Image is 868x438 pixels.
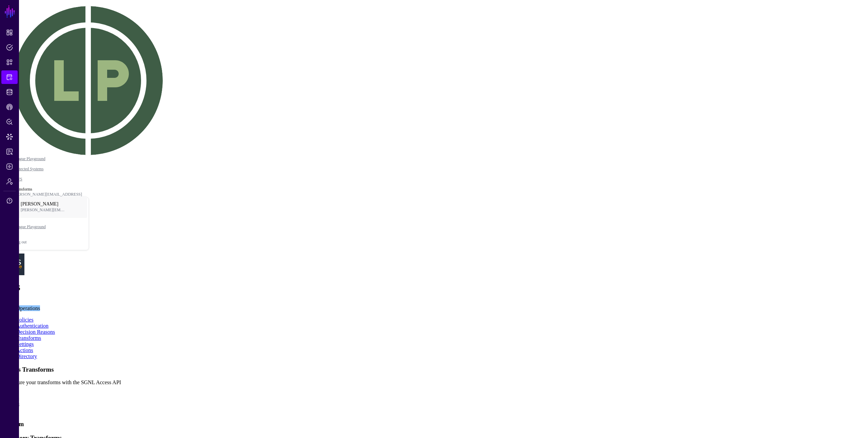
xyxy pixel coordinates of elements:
div: [PERSON_NAME][EMAIL_ADDRESS] [14,192,89,197]
a: Settings [16,341,34,347]
a: Directory [16,353,37,359]
span: Protected Systems [6,74,13,81]
span: Policy Lens [6,118,13,125]
strong: Transforms [14,187,32,192]
span: Reports [6,148,13,155]
a: SGNL [4,4,16,19]
div: / [14,161,854,167]
a: Protected Systems [14,167,43,171]
h3: Custom [3,420,865,428]
a: Reports [1,145,18,158]
span: Policies [6,44,13,51]
span: Identity Data Fabric [6,89,13,95]
span: League Playground [14,224,68,229]
a: Policies [16,317,34,323]
span: Data Lens [6,133,13,140]
a: Decision Reasons [16,329,55,335]
a: Logs [1,160,18,173]
p: Configure your transforms with the SGNL Access API [3,379,865,386]
a: Identity Data Fabric [1,85,18,99]
span: Logs [6,163,13,170]
a: Policies [1,41,18,54]
a: League Playground [14,156,45,161]
a: Transforms [16,335,41,341]
a: Protected Systems [1,70,18,84]
a: Dashboard [1,26,18,39]
h2: AWS [3,283,865,292]
h3: Access Transforms [3,366,865,373]
span: Dashboard [6,29,13,36]
span: Admin [6,178,13,185]
img: svg+xml;base64,PHN2ZyB3aWR0aD0iNDQwIiBoZWlnaHQ9IjQ0MCIgdmlld0JveD0iMCAwIDQ0MCA0NDAiIGZpbGw9Im5vbm... [14,6,163,155]
a: Policy Lens [1,115,18,129]
a: League Playground [14,216,88,238]
a: Admin [1,175,18,188]
a: CAEP Hub [1,100,18,114]
span: [PERSON_NAME] [21,201,66,207]
a: Data Lens [1,130,18,144]
div: / [14,172,854,177]
span: Snippets [6,59,13,66]
a: Actions [16,347,33,353]
span: Support [6,197,13,204]
div: / [14,182,854,187]
a: Snippets [1,56,18,69]
a: Authentication [16,323,48,329]
span: [PERSON_NAME][EMAIL_ADDRESS] [21,207,66,213]
span: Operations [16,305,40,311]
span: CAEP Hub [6,104,13,110]
div: Log out [14,240,88,245]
